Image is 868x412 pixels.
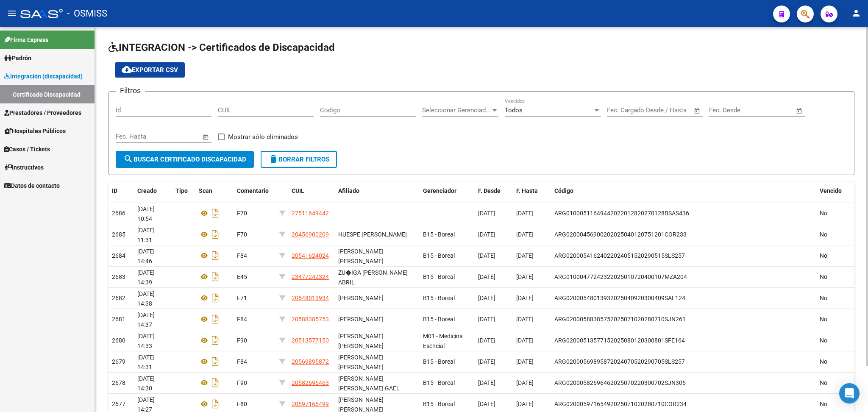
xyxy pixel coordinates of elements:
[423,231,455,238] span: B15 - Boreal
[423,187,456,194] span: Gerenciador
[292,295,329,301] span: 20548013934
[108,42,335,53] span: INTEGRACION -> Certificados de Discapacidad
[338,187,359,194] span: Afiliado
[4,163,44,172] span: Instructivos
[516,379,534,386] span: [DATE]
[122,66,178,74] span: Exportar CSV
[744,106,785,114] input: End date
[112,231,125,238] span: 2685
[112,295,125,301] span: 2682
[607,106,634,114] input: Start date
[112,210,125,217] span: 2686
[237,252,247,259] span: F84
[423,333,463,349] span: M01 - Medicina Esencial
[268,154,278,164] mat-icon: delete
[820,273,827,280] span: No
[67,4,107,23] span: - OSMISS
[137,312,155,328] span: [DATE] 14:37
[820,187,842,194] span: Vencido
[338,354,384,370] span: [PERSON_NAME] [PERSON_NAME]
[210,334,221,347] i: Descargar documento
[478,316,495,323] span: [DATE]
[478,273,495,280] span: [DATE]
[420,182,475,200] datatable-header-cell: Gerenciador
[709,106,737,114] input: Start date
[175,187,188,194] span: Tipo
[112,379,125,386] span: 2678
[642,106,683,114] input: End date
[237,295,247,301] span: F71
[338,333,384,349] span: [PERSON_NAME] [PERSON_NAME]
[478,358,495,365] span: [DATE]
[210,291,221,305] i: Descargar documento
[116,85,145,97] h3: Filtros
[7,8,17,18] mat-icon: menu
[237,337,247,344] span: F90
[237,316,247,323] span: F84
[4,181,60,190] span: Datos de contacto
[4,145,50,154] span: Casos / Tickets
[820,401,827,407] span: No
[292,231,329,238] span: 20456900209
[137,375,155,392] span: [DATE] 14:30
[516,316,534,323] span: [DATE]
[795,106,804,116] button: Open calendar
[237,273,247,280] span: E45
[137,206,155,222] span: [DATE] 10:54
[268,156,329,163] span: Borrar Filtros
[693,106,702,116] button: Open calendar
[820,295,827,301] span: No
[4,126,66,136] span: Hospitales Públicos
[116,151,254,168] button: Buscar Certificado Discapacidad
[820,358,827,365] span: No
[237,401,247,407] span: F80
[292,252,329,259] span: 20541624024
[338,269,408,286] span: ZU�IGA [PERSON_NAME] ABRIL
[134,182,172,200] datatable-header-cell: Creado
[112,401,125,407] span: 2677
[554,187,573,194] span: Código
[112,273,125,280] span: 2683
[292,401,329,407] span: 20597165499
[261,151,337,168] button: Borrar Filtros
[516,358,534,365] span: [DATE]
[292,316,329,323] span: 20588385753
[816,182,854,200] datatable-header-cell: Vencido
[516,273,534,280] span: [DATE]
[423,316,455,323] span: B15 - Boreal
[210,206,221,220] i: Descargar documento
[554,295,685,301] span: ARG02000548013932025040920300409SAL124
[199,187,212,194] span: Scan
[112,316,125,323] span: 2681
[112,187,117,194] span: ID
[123,156,246,163] span: Buscar Certificado Discapacidad
[137,187,157,194] span: Creado
[554,252,685,259] span: ARG02000541624022024051520290515SLS257
[516,401,534,407] span: [DATE]
[478,379,495,386] span: [DATE]
[478,231,495,238] span: [DATE]
[137,269,155,286] span: [DATE] 14:39
[423,358,455,365] span: B15 - Boreal
[172,182,195,200] datatable-header-cell: Tipo
[237,379,247,386] span: F90
[137,290,155,307] span: [DATE] 14:38
[292,337,329,344] span: 20513577150
[112,252,125,259] span: 2684
[516,337,534,344] span: [DATE]
[237,358,247,365] span: F84
[820,337,827,344] span: No
[234,182,276,200] datatable-header-cell: Comentario
[554,401,687,407] span: ARG02000597165492025071020280710COR234
[292,379,329,386] span: 20582696463
[478,210,495,217] span: [DATE]
[137,248,155,264] span: [DATE] 14:46
[423,252,455,259] span: B15 - Boreal
[335,182,420,200] datatable-header-cell: Afiliado
[554,273,687,280] span: ARG01000477242322025010720400107MZA204
[201,132,211,142] button: Open calendar
[237,231,247,238] span: F70
[820,252,827,259] span: No
[115,62,185,78] button: Exportar CSV
[478,187,501,194] span: F. Desde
